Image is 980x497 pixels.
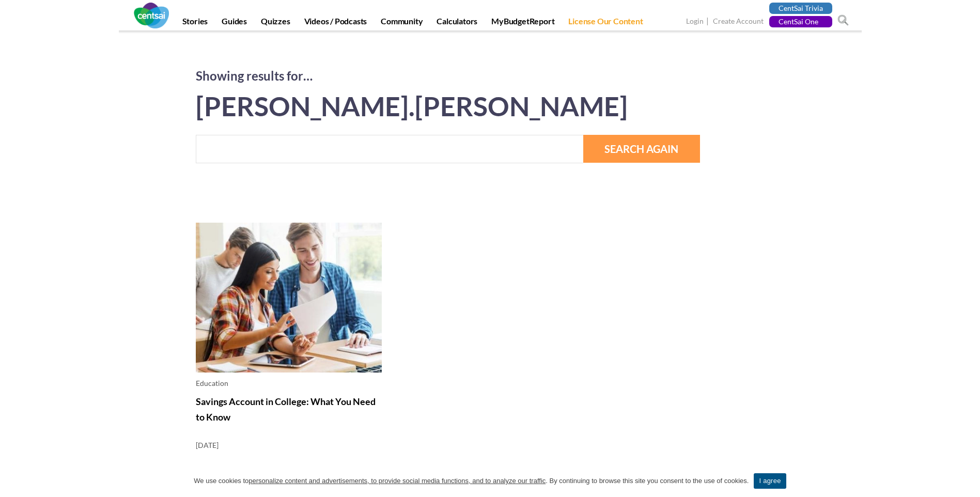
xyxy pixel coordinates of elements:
span: | [705,15,711,27]
img: CentSai [134,3,169,28]
a: Quizzes [255,16,297,30]
h2: [PERSON_NAME].[PERSON_NAME] [196,90,785,122]
input: SEARCH AGAIN [583,135,700,163]
img: Savings Account in College: What You Need to Know [196,223,382,372]
u: personalize content and advertisements, to provide social media functions, and to analyze our tra... [248,477,546,485]
div: Showing results for… [196,67,785,85]
a: Savings Account in College: What You Need to Know [196,396,376,423]
a: Login [686,17,704,27]
a: I agree [754,473,786,489]
a: Stories [176,16,214,30]
a: Community [375,16,429,30]
a: CentSai Trivia [769,3,832,14]
a: MyBudgetReport [485,16,561,30]
a: License Our Content [562,16,649,30]
a: I agree [962,476,972,486]
a: Videos / Podcasts [298,16,374,30]
a: CentSai One [769,16,832,27]
a: Calculators [430,16,484,30]
span: [DATE] [196,440,382,451]
a: Guides [215,16,253,30]
span: We use cookies to . By continuing to browse this site you consent to the use of cookies. [194,476,749,486]
a: Education [196,379,228,387]
a: Create Account [713,17,764,27]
